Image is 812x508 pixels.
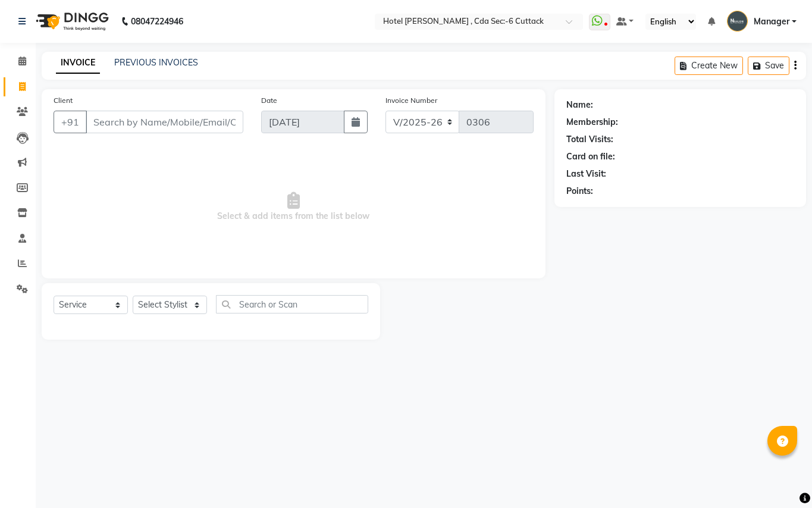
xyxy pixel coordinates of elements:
button: Create New [675,57,743,75]
img: Manager [727,11,748,32]
label: Client [54,95,73,106]
div: Name: [566,99,593,111]
label: Invoice Number [385,95,437,106]
b: 08047224946 [131,5,183,38]
input: Search or Scan [216,295,368,313]
div: Total Visits: [566,133,613,146]
label: Date [261,95,277,106]
a: PREVIOUS INVOICES [114,57,198,68]
input: Search by Name/Mobile/Email/Code [86,111,243,133]
span: Select & add items from the list below [54,148,534,266]
div: Points: [566,185,593,197]
div: Membership: [566,116,618,128]
div: Last Visit: [566,168,606,180]
button: +91 [54,111,87,133]
div: Card on file: [566,150,615,163]
img: logo [30,5,112,38]
span: Manager [754,15,789,28]
a: INVOICE [56,52,100,74]
iframe: chat widget [762,460,800,496]
button: Save [748,57,789,75]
